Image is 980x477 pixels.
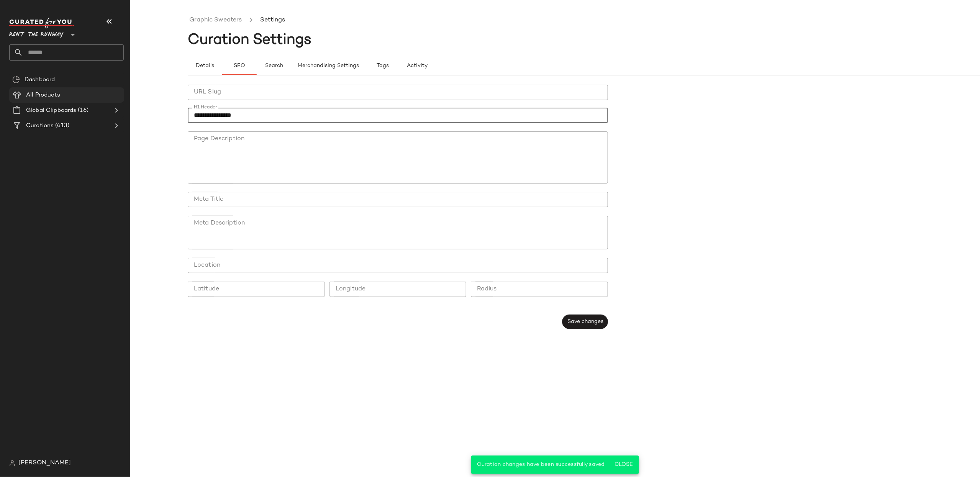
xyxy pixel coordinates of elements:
a: Graphic Sweaters [189,15,242,25]
span: SEO [233,63,245,69]
span: Dashboard [25,75,55,84]
span: Tags [376,63,389,69]
span: Curation Settings [188,33,311,48]
li: Settings [259,15,287,25]
button: Save changes [562,315,608,329]
span: (413) [54,121,69,130]
span: Close [614,462,633,468]
span: Merchandising Settings [297,63,359,69]
span: Curations [26,121,54,130]
span: Global Clipboards [26,106,76,115]
span: Details [195,63,214,69]
img: svg%3e [9,460,15,466]
span: Save changes [567,319,603,325]
img: cfy_white_logo.C9jOOHJF.svg [9,18,74,28]
button: Close [611,458,636,472]
span: Curation changes have been successfully saved [477,462,605,467]
img: svg%3e [12,76,20,84]
span: Search [265,63,283,69]
span: [PERSON_NAME] [18,459,71,468]
span: Activity [406,63,428,69]
span: (16) [76,106,88,115]
span: Rent the Runway [9,26,64,40]
span: All Products [26,91,60,100]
